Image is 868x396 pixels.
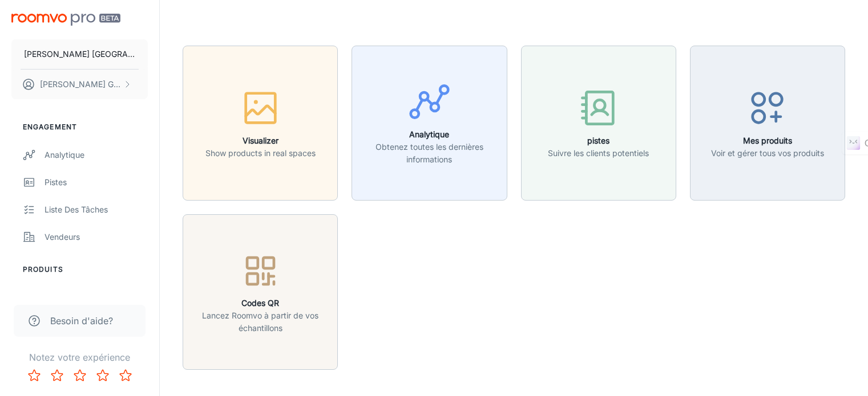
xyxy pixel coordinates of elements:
button: Rate 5 star [114,364,137,387]
h6: Analytique [359,128,499,141]
p: [PERSON_NAME] Gosselin [40,78,120,91]
a: Mes produitsVoir et gérer tous vos produits [690,117,845,128]
p: Obtenez toutes les dernières informations [359,141,499,166]
div: Vendeurs [45,231,148,243]
h6: Visualizer [205,134,316,147]
p: Notez votre expérience [9,350,150,364]
div: Analytique [45,149,148,161]
a: pistesSuivre les clients potentiels [521,117,676,128]
div: pistes [45,176,148,189]
span: Besoin d'aide? [50,314,113,328]
button: AnalytiqueObtenez toutes les dernières informations [352,46,507,201]
img: Roomvo PRO Beta [11,14,120,26]
button: VisualizerShow products in real spaces [183,46,338,201]
p: Lancez Roomvo à partir de vos échantillons [190,309,330,334]
p: [PERSON_NAME] [GEOGRAPHIC_DATA] [24,48,135,60]
p: Show products in real spaces [205,147,316,160]
a: AnalytiqueObtenez toutes les dernières informations [352,117,507,128]
h6: pistes [548,134,649,147]
button: Codes QRLancez Roomvo à partir de vos échantillons [183,214,338,369]
h6: Mes produits [711,134,824,147]
button: pistesSuivre les clients potentiels [521,46,676,201]
div: Mes produits [45,291,148,304]
button: Mes produitsVoir et gérer tous vos produits [690,46,845,201]
div: Liste des tâches [45,203,148,216]
p: Suivre les clients potentiels [548,147,649,160]
button: [PERSON_NAME] [GEOGRAPHIC_DATA] [11,39,148,69]
h6: Codes QR [190,297,330,309]
button: Rate 2 star [46,364,68,387]
button: Rate 1 star [23,364,46,387]
button: [PERSON_NAME] Gosselin [11,70,148,99]
p: Voir et gérer tous vos produits [711,147,824,160]
a: Codes QRLancez Roomvo à partir de vos échantillons [183,285,338,297]
button: Rate 4 star [91,364,114,387]
button: Rate 3 star [68,364,91,387]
